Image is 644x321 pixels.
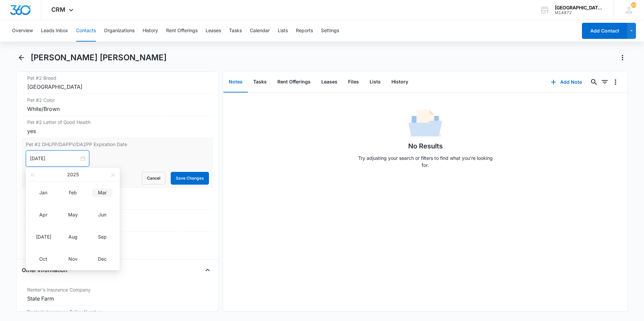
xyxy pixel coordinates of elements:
button: Add Note [544,74,589,90]
button: Rent Offerings [166,20,198,42]
button: 2025 [67,168,79,181]
div: Apr [33,211,53,219]
div: May [63,211,83,219]
td: 2025-09 [88,226,117,248]
button: Leases [316,72,343,92]
button: Settings [321,20,339,42]
div: Nov [63,255,83,263]
div: account id [555,10,604,15]
td: 2025-01 [29,182,58,204]
div: [GEOGRAPHIC_DATA] [27,83,208,91]
div: Sep [92,233,112,241]
button: Calendar [250,20,270,42]
button: Save Changes [171,172,209,185]
td: 2025-04 [29,204,58,226]
label: Renter's Insurance Policy Number [27,308,208,315]
div: Renter's Insurance CompanyState Farm [22,283,213,306]
button: Add Contact [582,23,627,39]
button: Lists [364,72,386,92]
button: History [143,20,158,42]
button: Leases [206,20,221,42]
div: Pet #2 Feline FVRCP Expiration Date--- [22,232,213,254]
button: Files [343,72,364,92]
div: Pet #2 Breed[GEOGRAPHIC_DATA] [22,72,213,94]
td: 2025-05 [58,204,88,226]
button: Search... [589,77,599,87]
div: Aug [63,233,83,241]
label: Renter's Insurance Company [27,286,208,293]
label: Pet #2 Breed [27,74,208,81]
div: Pet #2 ColorWhite/Brown [22,94,213,116]
td: 2025-12 [88,248,117,270]
img: No Data [409,108,442,141]
div: yes [27,127,208,135]
button: Tasks [229,20,242,42]
button: Rent Offerings [272,72,316,92]
td: 2025-06 [88,204,117,226]
div: Feb [63,189,83,197]
div: notifications count [631,2,636,8]
p: Try adjusting your search or filters to find what you’re looking for. [355,154,496,169]
button: Back [16,52,26,63]
button: Notes [223,72,248,92]
button: Reports [296,20,313,42]
label: Pet #2 DHLPP/DAPPV/DA2PP Expiration Date [26,141,209,148]
div: Pet #2 Letter of Good Healthyes [22,116,213,138]
h4: Other Information [22,266,67,274]
label: Pet #2 Letter of Good Health [27,119,208,126]
div: Dec [92,255,112,263]
button: Close [202,265,213,275]
input: Select date [30,155,79,162]
div: Pet #2 [MEDICAL_DATA] Expiration Date--- [22,188,213,210]
button: Leads Inbox [41,20,68,42]
button: Lists [278,20,288,42]
td: 2025-02 [58,182,88,204]
button: Organizations [104,20,135,42]
div: State Farm [27,295,208,303]
button: Actions [617,52,628,63]
button: Cancel [142,172,165,185]
div: Jan [33,189,53,197]
span: 20 [631,2,636,8]
button: Overflow Menu [610,77,621,87]
button: Filters [599,77,610,87]
td: 2025-07 [29,226,58,248]
button: Tasks [248,72,272,92]
button: History [386,72,414,92]
button: Overview [12,20,33,42]
td: 2025-11 [58,248,88,270]
h1: [PERSON_NAME] [PERSON_NAME] [31,53,167,63]
div: Pet #2 Rabies Expiration Date--- [22,210,213,232]
div: Jun [92,211,112,219]
div: account name [555,5,604,10]
button: Contacts [76,20,96,42]
label: Pet #2 Color [27,97,208,104]
div: White/Brown [27,105,208,113]
td: 2025-08 [58,226,88,248]
td: 2025-10 [29,248,58,270]
div: [DATE] [33,233,53,241]
span: CRM [51,6,65,13]
div: Oct [33,255,53,263]
h1: No Results [408,141,443,151]
div: Mar [92,189,112,197]
td: 2025-03 [88,182,117,204]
